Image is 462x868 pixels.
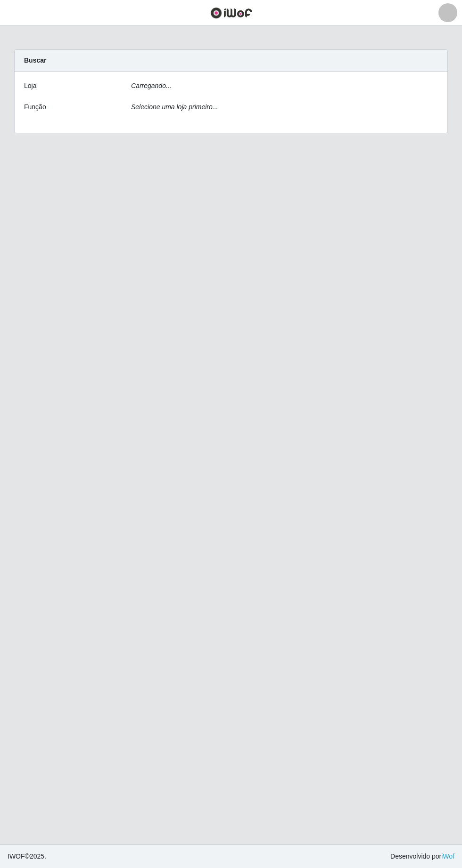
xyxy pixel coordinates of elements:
[8,852,25,860] span: IWOF
[24,81,36,91] label: Loja
[131,103,218,111] i: Selecione uma loja primeiro...
[131,82,172,89] i: Carregando...
[24,102,46,112] label: Função
[210,7,252,19] img: CoreUI Logo
[441,852,454,860] a: iWof
[390,852,454,861] span: Desenvolvido por
[8,852,46,861] span: © 2025 .
[24,56,46,64] strong: Buscar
